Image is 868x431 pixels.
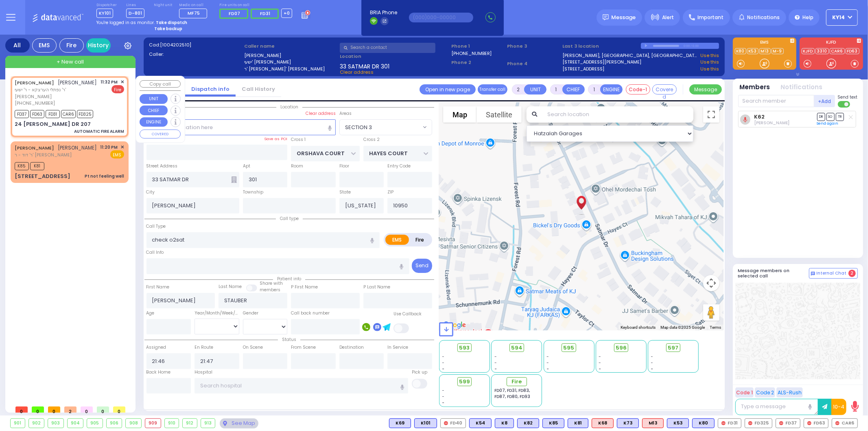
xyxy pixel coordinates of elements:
label: Call back number [291,310,330,317]
div: EMS [32,38,57,53]
span: FD63 [30,110,44,118]
label: Hospital [195,369,212,376]
a: [PERSON_NAME] [15,145,54,151]
span: FD37 [15,110,29,118]
span: - [547,366,549,372]
span: ✕ [120,79,124,86]
span: 0 [113,407,125,413]
div: K8 [495,418,514,428]
label: Back Home [146,369,171,376]
div: 903 [48,419,63,428]
span: - [494,360,497,366]
div: AUTOMATIC FIRE ALARM [74,128,124,134]
a: [STREET_ADDRESS] [563,66,605,73]
a: M13 [759,48,771,54]
div: ALS [642,418,664,428]
span: [1004202510] [160,42,191,48]
div: BLS [469,418,492,428]
label: Apt [243,163,250,169]
div: K73 [617,418,639,428]
span: Other building occupants [231,176,237,183]
span: 599 [459,378,470,386]
span: - [442,366,445,372]
span: DR [817,113,825,121]
label: Save as POI [264,136,287,142]
img: red-radio-icon.svg [444,421,448,425]
strong: Take backup [154,26,182,32]
span: Fire [112,85,124,93]
a: K62 [754,114,765,120]
span: - [442,387,445,394]
div: K54 [469,418,492,428]
img: Logo [32,12,86,22]
label: Room [291,163,303,169]
span: 0 [15,407,28,413]
label: En Route [195,344,213,351]
span: Phone 4 [507,60,560,67]
span: KY101 [96,9,113,18]
div: K85 [542,418,564,428]
label: State [339,189,351,196]
button: UNIT [140,94,168,104]
span: [PERSON_NAME] [58,144,97,151]
span: Call type [276,215,303,222]
button: Covered [652,84,677,95]
label: Age [146,310,155,317]
div: FD31 [718,418,741,428]
div: BLS [692,418,715,428]
div: 902 [29,419,44,428]
span: Send text [838,94,858,100]
img: red-radio-icon.svg [722,421,726,425]
div: 910 [165,419,179,428]
a: Use this [700,52,719,59]
label: On Scene [243,344,263,351]
label: EMS [733,40,796,46]
span: 0 [48,407,60,413]
label: ישעי' [PERSON_NAME] [244,59,337,66]
label: Township [243,189,263,196]
img: comment-alt.png [811,272,815,276]
div: K69 [389,418,411,428]
div: K53 [667,418,689,428]
span: - [442,360,445,366]
span: Phone 2 [451,59,504,66]
span: FD31 [46,110,60,118]
a: K80 [735,48,746,54]
div: M13 [642,418,664,428]
button: ENGINE [600,84,623,95]
span: MF75 [188,10,200,16]
label: ZIP [387,189,394,196]
span: SO [826,113,835,121]
label: Fire units on call [219,3,293,8]
span: 596 [616,344,627,352]
img: red-radio-icon.svg [835,421,840,425]
span: FD31 [260,10,271,17]
span: - [599,354,601,360]
div: BLS [542,418,564,428]
button: +Add [814,95,835,107]
img: red-radio-icon.svg [807,421,811,425]
button: COVERED [140,130,181,139]
a: [PERSON_NAME] [15,79,54,86]
span: Alert [662,14,674,21]
span: 11:20 PM [101,144,118,150]
button: Show street map [443,106,477,123]
span: D-801 [126,9,144,18]
span: Notifications [747,14,780,21]
span: FD325 [77,110,93,118]
span: Patient info [273,276,305,282]
button: ENGINE [140,117,168,127]
a: [PERSON_NAME], [GEOGRAPHIC_DATA], [GEOGRAPHIC_DATA] [563,52,698,59]
label: Gender [243,310,258,317]
button: Show satellite imagery [477,106,522,123]
div: BLS [568,418,588,428]
span: - [651,366,654,372]
div: K68 [592,418,614,428]
input: Search location here [146,119,336,135]
label: Call Info [146,249,164,256]
span: - [442,400,445,406]
span: [PHONE_NUMBER] [15,100,55,106]
label: Cross 2 [363,136,380,143]
label: [PHONE_NUMBER] [451,50,492,56]
button: Members [740,83,770,92]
